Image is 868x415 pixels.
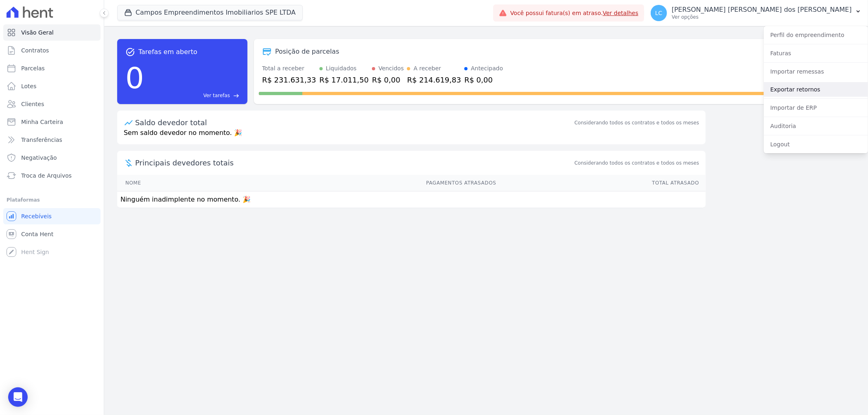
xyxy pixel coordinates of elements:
[764,100,868,115] a: Importar de ERP
[135,117,573,128] div: Saldo devedor total
[117,128,706,144] p: Sem saldo devedor no momento. 🎉
[471,64,503,73] div: Antecipado
[125,47,135,57] span: task_alt
[262,74,316,85] div: R$ 231.631,33
[672,6,852,14] p: [PERSON_NAME] [PERSON_NAME] dos [PERSON_NAME]
[138,47,197,57] span: Tarefas em aberto
[3,24,101,41] a: Visão Geral
[372,74,404,85] div: R$ 0,00
[764,46,868,61] a: Faturas
[21,100,44,108] span: Clientes
[764,82,868,97] a: Exportar retornos
[575,159,699,167] span: Considerando todos os contratos e todos os meses
[3,150,101,166] a: Negativação
[575,119,699,126] div: Considerando todos os contratos e todos os meses
[764,64,868,79] a: Importar remessas
[21,154,57,162] span: Negativação
[21,46,49,54] span: Contratos
[135,157,573,168] span: Principais devedores totais
[464,74,503,85] div: R$ 0,00
[3,114,101,130] a: Minha Carteira
[655,10,662,16] span: LC
[21,28,54,37] span: Visão Geral
[3,60,101,76] a: Parcelas
[21,64,45,72] span: Parcelas
[3,226,101,242] a: Conta Hent
[125,57,144,99] div: 0
[7,195,97,205] div: Plataformas
[222,175,496,191] th: Pagamentos Atrasados
[21,118,63,126] span: Minha Carteira
[21,136,62,144] span: Transferências
[21,172,72,180] span: Troca de Arquivos
[117,191,706,208] td: Ninguém inadimplente no momento. 🎉
[262,64,316,73] div: Total a receber
[496,175,706,191] th: Total Atrasado
[3,208,101,224] a: Recebíveis
[3,96,101,112] a: Clientes
[672,14,852,20] p: Ver opções
[3,167,101,184] a: Troca de Arquivos
[510,9,638,17] span: Você possui fatura(s) em atraso.
[275,47,339,56] div: Posição de parcelas
[413,64,441,73] div: A receber
[764,119,868,133] a: Auditoria
[21,212,52,220] span: Recebíveis
[21,230,53,238] span: Conta Hent
[764,28,868,42] a: Perfil do empreendimento
[8,387,28,407] div: Open Intercom Messenger
[326,64,357,73] div: Liquidados
[764,137,868,152] a: Logout
[147,92,239,99] a: Ver tarefas east
[203,92,230,99] span: Ver tarefas
[21,82,37,90] span: Lotes
[407,74,461,85] div: R$ 214.619,83
[117,175,222,191] th: Nome
[3,132,101,148] a: Transferências
[644,2,868,24] button: LC [PERSON_NAME] [PERSON_NAME] dos [PERSON_NAME] Ver opções
[3,78,101,94] a: Lotes
[319,74,369,85] div: R$ 17.011,50
[3,42,101,59] a: Contratos
[603,10,638,16] a: Ver detalhes
[233,93,239,99] span: east
[117,5,303,20] button: Campos Empreendimentos Imobiliarios SPE LTDA
[378,64,404,73] div: Vencidos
